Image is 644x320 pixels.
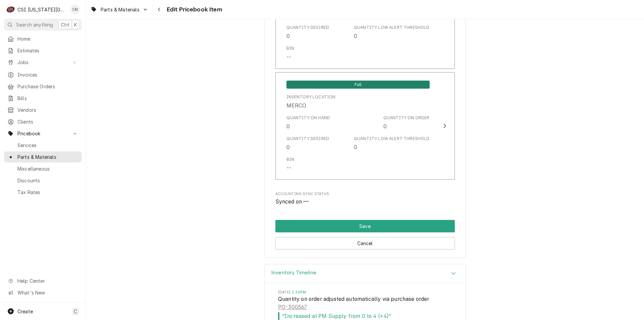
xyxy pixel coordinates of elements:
span: Accounting Sync Status [275,198,455,206]
a: Go to Help Center [4,275,82,286]
div: Bin [286,45,294,51]
a: Miscellaneous [4,163,82,174]
a: Bills [4,93,82,104]
div: Accounting Sync Status [275,191,455,206]
div: 0 [286,32,290,40]
div: Quantity on Order [383,115,430,121]
button: Navigate back [154,4,165,15]
span: Ctrl [61,21,69,28]
div: Bin [286,156,294,172]
span: Estimates [17,47,78,54]
a: Parts & Materials [4,151,82,163]
div: 0 [286,122,290,130]
a: Go to Jobs [4,57,82,68]
a: Home [4,33,82,44]
span: Purchase Orders [17,83,78,90]
span: Jobs [17,59,68,66]
div: MERCO [286,101,307,109]
div: Bin [286,45,294,61]
div: CM [70,5,80,14]
span: Synced on — [275,198,309,205]
span: Clients [17,118,78,125]
span: Invoices [17,71,78,78]
span: Tax Rates [17,189,78,196]
a: Clients [4,116,82,127]
div: Accordion Header [265,264,465,283]
span: Miscellaneous [17,165,78,172]
span: Discounts [17,177,78,184]
div: Quantity Low Alert Threshold [354,25,429,40]
div: Button Group Row [275,220,455,232]
span: Timestamp [278,290,452,295]
a: PO-300567 [278,303,307,311]
button: Save [275,220,455,232]
div: Button Group Row [275,232,455,249]
a: Purchase Orders [4,81,82,92]
a: Invoices [4,69,82,80]
span: Services [17,142,78,149]
span: What's New [17,289,77,296]
button: Accordion Details Expand Trigger [265,264,465,283]
span: Event String [278,295,452,312]
div: 0 [383,122,387,130]
button: Update Inventory Level [275,72,455,180]
span: C [74,308,77,315]
span: Full [286,81,430,89]
span: Pricebook [17,130,68,137]
span: Search anything [16,21,53,28]
span: Bills [17,95,78,102]
div: -- [286,164,291,172]
div: Bin [286,156,294,163]
div: Quantity Desired [286,136,329,142]
div: Button Group [275,220,455,249]
a: Tax Rates [4,187,82,198]
button: Search anythingCtrlK [4,19,82,31]
div: C [6,5,15,14]
span: Help Center [17,277,77,284]
a: Go to What's New [4,287,82,298]
span: Accounting Sync Status [275,191,455,197]
span: K [74,21,77,28]
a: Go to Pricebook [4,128,82,139]
span: Parts & Materials [17,153,78,161]
div: -- [286,53,291,61]
div: Quantity Desired [286,25,329,31]
span: Edit Pricebook Item [165,5,222,14]
a: Estimates [4,45,82,56]
h3: Inventory Timeline [271,270,316,276]
div: Full [286,80,430,89]
button: Cancel [275,237,455,249]
div: Inventory Location [286,94,336,100]
div: Quantity on Hand [286,115,330,121]
div: Quantity Desired [286,25,329,40]
div: 0 [354,143,357,151]
a: Vendors [4,104,82,116]
span: Home [17,35,78,42]
div: 0 [286,143,290,151]
span: Vendors [17,106,78,113]
span: Parts & Materials [101,6,140,13]
div: Quantity on Order [383,115,430,130]
div: Quantity Low Alert Threshold [354,25,429,31]
div: CSI Kansas City's Avatar [6,5,15,14]
div: Location [286,94,336,109]
div: 0 [354,32,357,40]
div: Quantity Desired [286,136,329,151]
a: Discounts [4,175,82,186]
span: Create [17,309,33,314]
a: Services [4,140,82,151]
div: Quantity Low Alert Threshold [354,136,429,142]
div: CSI [US_STATE][GEOGRAPHIC_DATA] [17,6,67,13]
div: Chancellor Morris's Avatar [70,5,80,14]
div: Quantity Low Alert Threshold [354,136,429,151]
a: Go to Parts & Materials [88,4,151,15]
div: Quantity on Hand [286,115,330,130]
em: 2:30PM [292,290,306,294]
